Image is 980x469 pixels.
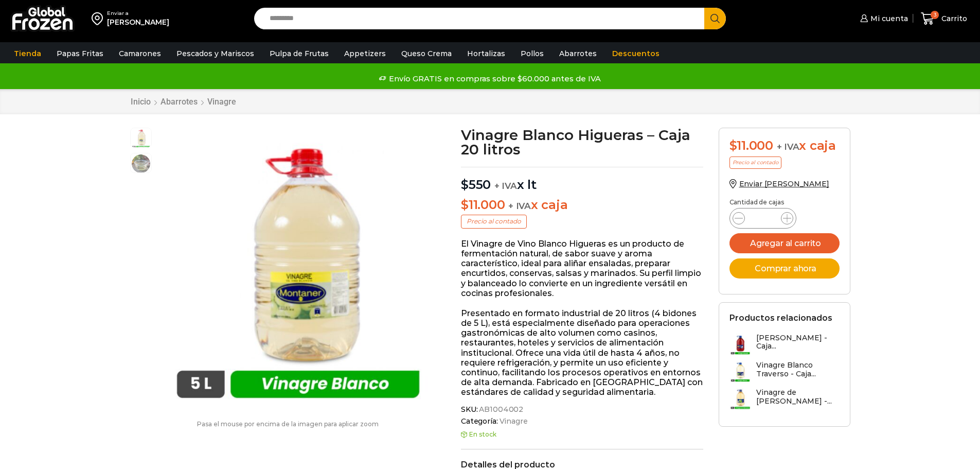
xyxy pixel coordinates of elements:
span: Carrito [939,13,967,24]
a: Inicio [130,97,151,107]
a: Abarrotes [160,97,198,107]
a: Camarones [114,44,166,63]
input: Product quantity [753,211,773,225]
bdi: 11.000 [729,138,773,153]
span: vinagre vino blanco (2) [131,153,151,174]
a: Hortalizas [462,44,510,63]
span: $ [461,177,469,192]
a: Mi cuenta [858,8,908,29]
img: vinagre blanco higueras [157,128,439,410]
bdi: 550 [461,177,491,192]
p: Presentado en formato industrial de 20 litros (4 bidones de 5 L), está especialmente diseñado par... [461,308,703,397]
nav: Breadcrumb [130,97,237,107]
a: Vinagre [498,417,528,426]
h1: Vinagre Blanco Higueras – Caja 20 litros [461,128,703,157]
a: Descuentos [607,44,665,63]
p: x caja [461,198,703,213]
a: Abarrotes [554,44,602,63]
img: address-field-icon.svg [92,10,107,27]
p: El Vinagre de Vino Blanco Higueras es un producto de fermentación natural, de sabor suave y aroma... [461,239,703,298]
span: + IVA [777,142,799,152]
span: + IVA [494,181,517,191]
a: Pulpa de Frutas [264,44,334,63]
bdi: 11.000 [461,197,505,212]
a: Appetizers [339,44,391,63]
button: Comprar ahora [729,258,840,279]
a: Vinagre de [PERSON_NAME] -... [729,388,840,410]
a: Queso Crema [396,44,457,63]
p: Cantidad de cajas [729,199,840,206]
h2: Productos relacionados [729,313,832,323]
span: 3 [931,11,939,19]
span: $ [461,197,469,212]
button: Agregar al carrito [729,233,840,253]
button: Search button [704,8,726,29]
p: x lt [461,167,703,193]
span: vinagre blanco higueras [131,128,151,149]
a: 3 Carrito [918,7,970,31]
a: Pescados y Mariscos [171,44,259,63]
span: + IVA [508,201,531,211]
span: AB1004002 [477,405,523,414]
a: [PERSON_NAME] - Caja... [729,334,840,356]
div: x caja [729,138,840,153]
span: $ [729,138,737,153]
p: En stock [461,431,703,438]
a: Vinagre [207,97,237,107]
a: Papas Fritas [51,44,109,63]
p: Precio al contado [729,157,781,169]
span: Enviar [PERSON_NAME] [739,179,829,188]
a: Pollos [515,44,549,63]
span: SKU: [461,405,703,414]
h3: [PERSON_NAME] - Caja... [756,334,840,351]
a: Enviar [PERSON_NAME] [729,179,829,188]
span: Mi cuenta [868,13,908,24]
a: Tienda [9,44,46,63]
h3: Vinagre de [PERSON_NAME] -... [756,388,840,406]
p: Precio al contado [461,215,527,228]
a: Vinagre Blanco Traverso - Caja... [729,361,840,383]
span: Categoría: [461,417,703,426]
p: Pasa el mouse por encima de la imagen para aplicar zoom [130,421,446,428]
div: [PERSON_NAME] [107,17,169,27]
div: 1 / 2 [157,128,439,410]
div: Enviar a [107,10,169,17]
h3: Vinagre Blanco Traverso - Caja... [756,361,840,378]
